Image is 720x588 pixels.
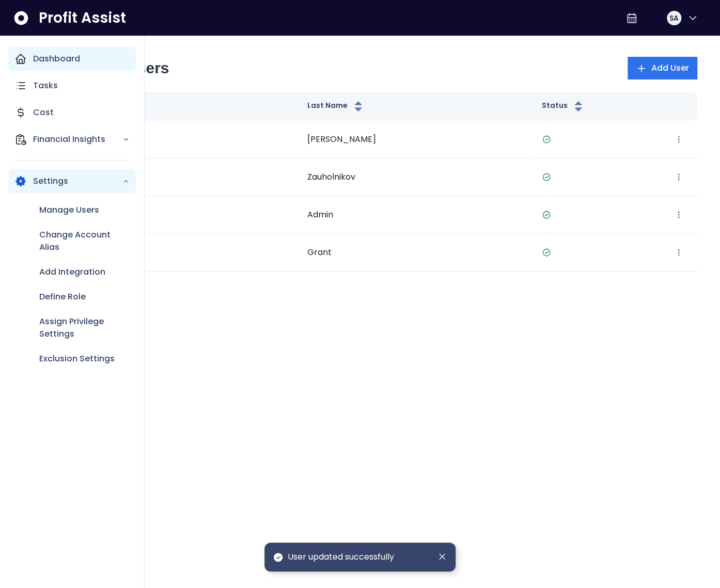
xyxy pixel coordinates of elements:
[307,133,376,145] span: [PERSON_NAME]
[669,13,679,23] span: SA
[288,551,394,563] span: User updated successfully
[437,551,447,562] button: Dismiss
[39,9,126,27] span: Profit Assist
[39,229,130,253] p: Change Account Alias
[33,106,54,119] p: Cost
[542,100,585,113] button: Status
[33,53,80,65] p: Dashboard
[39,353,115,365] p: Exclusion Settings
[33,80,58,92] p: Tasks
[39,204,99,216] p: Manage Users
[628,57,697,80] button: Add User
[39,291,86,303] p: Define Role
[33,133,122,146] p: Financial Insights
[307,171,355,183] span: Zauholnikov
[307,209,333,220] span: Admin
[39,266,105,278] p: Add Integration
[33,175,122,187] p: Settings
[39,315,130,340] p: Assign Privilege Settings
[307,246,332,258] span: Grant
[307,100,365,113] button: Last Name
[651,62,689,74] span: Add User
